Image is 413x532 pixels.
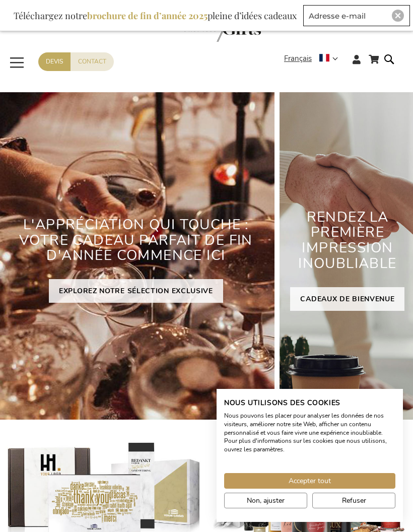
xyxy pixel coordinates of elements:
span: Refuser [342,495,366,506]
button: Refuser tous les cookies [312,493,395,508]
a: Contact [71,52,114,71]
a: Devis [38,52,71,71]
div: Français [284,53,345,64]
span: Français [284,53,312,64]
button: Ajustez les préférences de cookie [224,493,307,508]
p: Nous pouvons les placer pour analyser les données de nos visiteurs, améliorer notre site Web, aff... [224,412,395,454]
form: marketing offers and promotions [303,5,413,29]
a: CADEAUX DE BIENVENUE [290,287,404,311]
div: Téléchargez notre pleine d’idées cadeaux [9,5,301,26]
h2: Nous utilisons des cookies [224,398,395,408]
button: Accepter tous les cookies [224,473,395,489]
span: Non, ajuster [247,495,285,506]
a: EXPLOREZ NOTRE SÉLECTION EXCLUSIVE [49,279,223,303]
img: Close [395,13,401,19]
b: brochure de fin d’année 2025 [87,10,208,22]
span: Accepter tout [289,476,331,486]
div: Close [392,10,404,22]
input: Adresse e-mail [303,5,410,26]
